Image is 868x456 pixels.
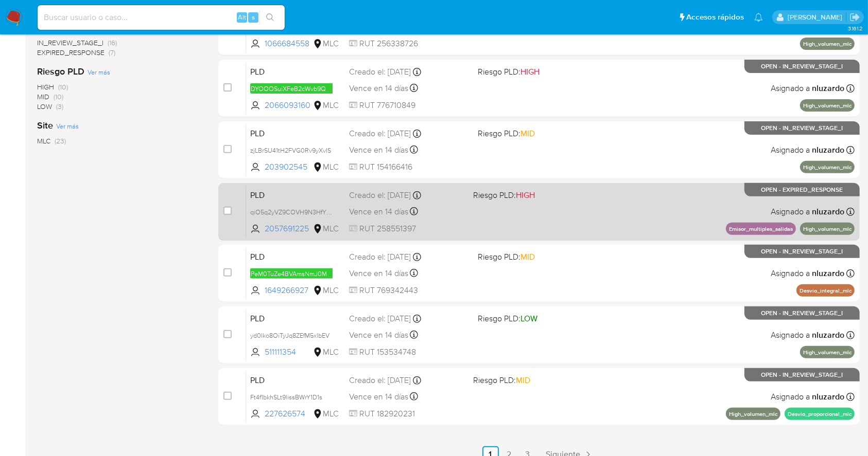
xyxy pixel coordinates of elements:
[252,12,255,22] span: s
[238,12,246,22] span: Alt
[754,13,763,22] a: Notificaciones
[848,24,863,32] span: 3.161.2
[686,12,744,23] span: Accesos rápidos
[259,10,281,25] button: search-icon
[38,11,285,24] input: Buscar usuario o caso...
[849,12,860,23] a: Salir
[788,12,846,22] p: nicolas.luzardo@mercadolibre.com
